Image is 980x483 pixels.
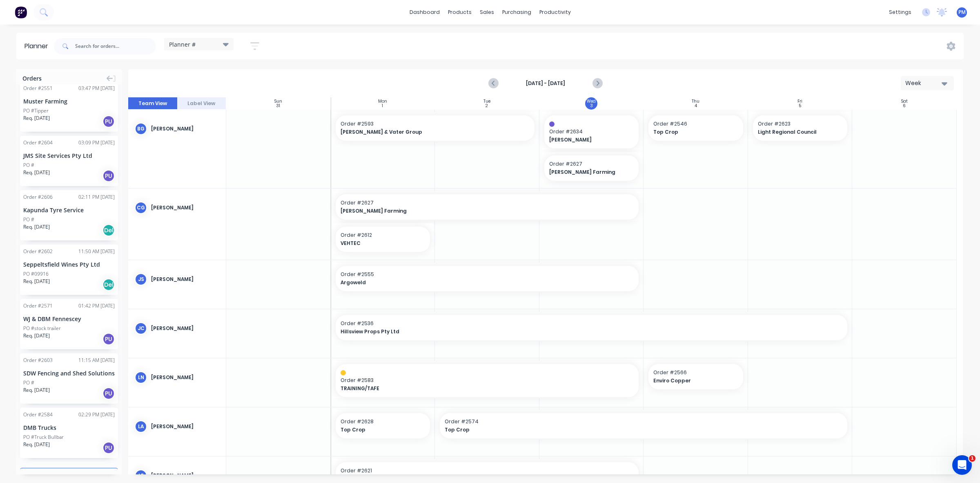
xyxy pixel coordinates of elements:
div: LA [135,420,147,433]
div: sales [476,6,498,18]
div: PO # [23,162,34,169]
span: TRAINING/TAFE [341,385,605,392]
div: [PERSON_NAME] [151,204,219,211]
div: PO # [23,379,34,386]
div: PU [102,387,115,400]
div: purchasing [498,6,535,18]
div: Order # 2602 [23,248,53,255]
span: Order # 2593 [341,120,530,128]
a: dashboard [405,6,444,18]
span: [PERSON_NAME] & Vater Group [341,128,511,136]
span: Req. [DATE] [23,223,50,231]
span: Top Crop [445,426,803,434]
div: LN [135,371,147,384]
div: 4 [695,104,697,108]
span: Req. [DATE] [23,332,50,339]
div: Seppeltsfield Wines Pty Ltd [23,260,115,269]
div: PU [102,115,115,128]
div: products [444,6,476,18]
button: Label View [177,97,226,110]
div: 11:15 AM [DATE] [78,357,115,364]
div: Order # 2584 [23,411,53,418]
span: Order # 2566 [653,369,738,376]
span: Order # 2628 [341,418,425,425]
div: JC [135,322,147,335]
div: JS [135,273,147,285]
iframe: Intercom live chat [952,455,972,475]
strong: [DATE] - [DATE] [505,80,586,87]
span: Order # 2627 [549,160,634,168]
span: 1 [969,455,976,462]
div: productivity [535,6,575,18]
div: Order # 2571 [23,302,53,310]
div: PU [102,442,115,454]
span: Planner # [169,40,196,49]
div: 3 [590,104,593,108]
div: CG [135,202,147,214]
div: 01:42 PM [DATE] [78,302,115,310]
span: [PERSON_NAME] Farming [549,168,626,176]
div: PO # [23,216,34,223]
div: Kapunda Tyre Service [23,206,115,214]
div: [PERSON_NAME] [151,325,219,332]
div: LE [135,470,147,482]
div: [PERSON_NAME] [151,472,219,479]
div: PO #09916 [23,270,49,278]
span: Top Crop [653,128,730,136]
div: 11:50 AM [DATE] [78,248,115,255]
span: Req. [DATE] [23,278,50,285]
img: Factory [15,6,27,18]
div: PU [102,170,115,182]
div: PO #stock trailer [23,325,61,332]
span: Hillsview Props Pty Ltd [341,328,793,335]
input: Search for orders... [75,38,156,54]
span: PM [958,9,966,16]
div: Fri [797,99,802,104]
span: Order # 2555 [341,271,634,278]
div: Sun [274,99,282,104]
div: JMS Site Services Pty Ltd [23,151,115,160]
div: Wed [587,99,596,104]
div: 1 [382,104,383,108]
span: Order # 2621 [341,467,634,474]
span: Req. [DATE] [23,441,50,448]
span: Order # 2546 [653,120,738,128]
div: Del [102,224,115,236]
button: Team View [128,97,177,110]
div: 03:47 PM [DATE] [78,85,115,92]
div: Sat [901,99,908,104]
span: [PERSON_NAME] [549,136,626,144]
div: DMB Trucks [23,423,115,432]
div: Order # 2551 [23,85,53,92]
span: Top Crop [341,426,417,434]
div: [PERSON_NAME] [151,423,219,430]
div: [PERSON_NAME] [151,276,219,283]
span: Argoweld [341,279,605,286]
div: Order # 2604 [23,139,53,146]
span: Order # 2623 [758,120,843,128]
div: Order # 2606 [23,193,53,201]
span: Order # 2583 [341,377,634,384]
div: Mon [378,99,387,104]
span: Order # 2536 [341,320,843,327]
div: Order # 2603 [23,357,53,364]
div: [PERSON_NAME] [151,125,219,133]
div: settings [885,6,915,18]
div: PO #Tipper [23,107,49,115]
div: 02:29 PM [DATE] [78,411,115,418]
div: Muster Farming [23,97,115,106]
div: 03:09 PM [DATE] [78,139,115,146]
div: WJ & DBM Fennescey [23,315,115,323]
span: [PERSON_NAME] Farming [341,207,605,215]
span: Req. [DATE] [23,386,50,394]
span: Order # 2634 [549,128,634,135]
span: Enviro Copper [653,377,730,384]
span: Order # 2627 [341,199,634,207]
span: Req. [DATE] [23,115,50,122]
div: 6 [903,104,906,108]
div: PU [102,333,115,345]
span: Order # 2574 [445,418,842,425]
span: Orders [22,74,42,83]
span: VEHTEC [341,240,417,247]
span: Order # 2612 [341,231,425,239]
